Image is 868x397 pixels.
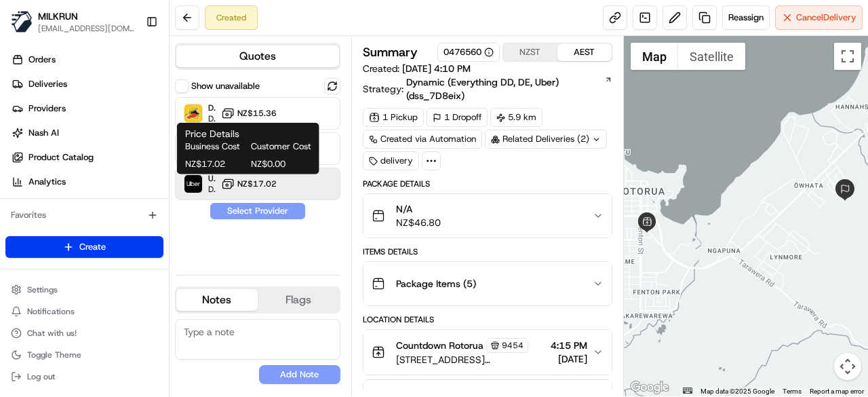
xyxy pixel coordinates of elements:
a: Created via Automation [363,130,482,149]
button: Flags [258,289,339,311]
h3: Summary [363,46,418,58]
a: Nash AI [5,122,169,144]
span: NZ$15.36 [237,108,277,119]
span: Toggle Theme [27,349,81,360]
button: Notes [176,289,258,311]
span: Deliveries [28,78,67,90]
div: 1 Dropoff [427,108,488,127]
span: 4:15 PM [551,339,587,352]
span: Map data ©2025 Google [701,387,774,395]
span: DeliverEasy [208,102,216,113]
span: Uber [208,173,216,184]
span: Analytics [28,176,66,188]
img: Google [627,379,672,396]
div: Favorites [5,204,163,226]
span: NZ$17.02 [185,158,245,170]
button: AEST [557,43,612,61]
button: NZ$15.36 [221,107,277,120]
span: Log out [27,371,55,382]
span: Orders [28,54,56,66]
button: Quotes [176,45,339,67]
img: Uber [184,175,202,193]
a: Analytics [5,171,169,193]
div: Strategy: [363,75,612,102]
a: Open this area in Google Maps (opens a new window) [627,379,672,396]
span: NZ$17.02 [237,178,277,189]
span: Created: [363,62,471,75]
span: 9454 [502,340,524,351]
button: CancelDelivery [775,5,863,30]
button: 0476560 [443,46,494,58]
button: Keyboard shortcuts [683,387,692,394]
h1: Price Details [185,127,311,140]
button: Log out [5,367,163,386]
button: [EMAIL_ADDRESS][DOMAIN_NAME] [38,23,135,34]
span: Cancel Delivery [796,12,856,24]
a: Orders [5,49,169,71]
a: Providers [5,98,169,119]
span: Product Catalog [28,151,94,164]
span: N/A [396,202,441,216]
span: Nash AI [28,127,59,139]
span: Reassign [728,12,764,24]
a: Report a map error [810,387,864,395]
span: Settings [27,284,58,295]
div: Package Details [363,178,612,189]
a: Product Catalog [5,147,169,168]
span: [DATE] [551,352,587,366]
button: Reassign [722,5,770,30]
span: [DATE] 4:10 PM [402,62,471,75]
img: MILKRUN [11,11,33,33]
span: Chat with us! [27,328,77,339]
button: Package Items (5) [363,262,612,305]
button: Notifications [5,302,163,321]
a: Terms (opens in new tab) [783,387,802,395]
button: Chat with us! [5,324,163,343]
button: Toggle fullscreen view [834,43,861,70]
div: Location Details [363,314,612,325]
span: Notifications [27,306,75,317]
button: Countdown Rotorua9454[STREET_ADDRESS][PERSON_NAME]4:15 PM[DATE] [363,330,612,375]
span: Dropoff ETA 34 minutes [208,113,216,124]
a: Dynamic (Everything DD, DE, Uber) (dss_7D8eix) [406,75,612,102]
span: [STREET_ADDRESS][PERSON_NAME] [396,353,545,366]
div: delivery [363,151,419,170]
button: Show satellite imagery [678,43,745,70]
span: Customer Cost [251,140,311,153]
button: N/ANZ$46.80 [363,194,612,238]
span: NZ$0.00 [251,158,311,170]
button: Settings [5,280,163,299]
span: Countdown Rotorua [396,339,484,352]
div: 1 Pickup [363,108,424,127]
span: Business Cost [185,140,245,153]
a: Deliveries [5,73,169,95]
button: MILKRUN [38,10,78,23]
span: NZ$46.80 [396,216,441,229]
button: NZ$17.02 [221,177,277,191]
img: DeliverEasy [184,105,202,122]
button: MILKRUNMILKRUN[EMAIL_ADDRESS][DOMAIN_NAME] [5,5,140,38]
div: Related Deliveries (2) [485,130,607,149]
label: Show unavailable [191,80,260,92]
button: NZST [503,43,557,61]
button: Show street map [631,43,678,70]
button: Create [5,236,163,258]
span: Create [79,241,106,253]
div: Items Details [363,246,612,257]
span: Providers [28,102,66,115]
span: Dropoff ETA 37 minutes [208,184,216,195]
span: Package Items ( 5 ) [396,277,476,290]
button: Map camera controls [834,353,861,380]
button: Toggle Theme [5,345,163,364]
span: Dynamic (Everything DD, DE, Uber) (dss_7D8eix) [406,75,603,102]
div: 5.9 km [490,108,542,127]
